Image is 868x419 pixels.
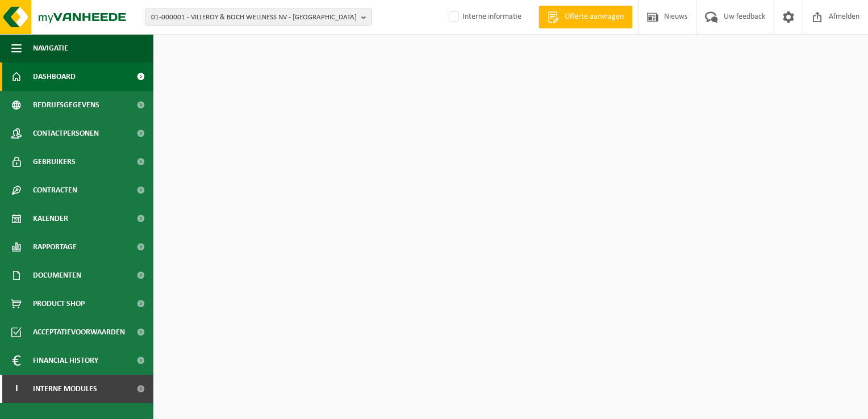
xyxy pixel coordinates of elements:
[33,290,85,318] span: Product Shop
[145,9,372,26] button: 01-000001 - VILLEROY & BOCH WELLNESS NV - [GEOGRAPHIC_DATA]
[33,204,68,233] span: Kalender
[33,375,97,403] span: Interne modules
[151,9,357,26] span: 01-000001 - VILLEROY & BOCH WELLNESS NV - [GEOGRAPHIC_DATA]
[33,346,98,375] span: Financial History
[33,148,76,176] span: Gebruikers
[33,119,99,148] span: Contactpersonen
[33,318,125,346] span: Acceptatievoorwaarden
[11,375,22,403] span: I
[539,6,632,28] a: Offerte aanvragen
[33,261,81,290] span: Documenten
[446,9,521,26] label: Interne informatie
[33,176,77,204] span: Contracten
[33,62,76,91] span: Dashboard
[33,34,68,62] span: Navigatie
[562,11,627,23] span: Offerte aanvragen
[33,233,77,261] span: Rapportage
[33,91,99,119] span: Bedrijfsgegevens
